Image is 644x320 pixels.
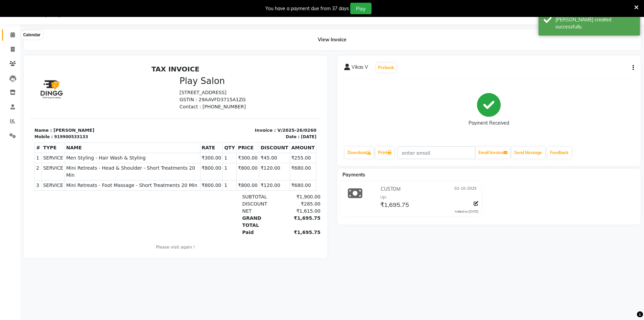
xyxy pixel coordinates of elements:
p: [STREET_ADDRESS] [149,27,286,34]
td: ₹680.00 [259,101,286,118]
div: Payment Received [469,120,509,127]
div: SUBTOTAL [208,131,249,138]
p: GSTIN : 29AAVFD3715A1ZG [149,34,286,41]
td: ₹800.00 [206,101,229,118]
div: Calendar [21,31,42,39]
div: ₹285.00 [249,138,290,145]
td: SERVICE [11,118,34,128]
span: Mini Retreats - Head & Shoulder - Short Treatments 20 Min [36,102,168,116]
td: 1 [4,90,11,101]
td: ₹255.00 [259,90,286,101]
td: SERVICE [11,101,34,118]
span: ₹1,695.75 [380,201,409,210]
td: ₹120.00 [229,101,259,118]
td: 1 [192,101,206,118]
div: Added on [DATE] [455,209,478,214]
div: View Invoice [24,29,641,50]
td: 3 [4,118,11,128]
input: enter email [398,146,475,159]
div: NET [208,145,249,152]
a: Print [375,147,394,158]
div: Mobile : [4,71,22,78]
div: Date : [255,71,269,78]
span: Payments [342,172,365,178]
h3: Play Salon [149,14,286,24]
span: 02-10-2025 [454,186,477,193]
th: NAME [34,80,170,90]
td: ₹680.00 [259,118,286,128]
span: Mini Retreats - Foot Massage - Short Treatments 20 Min [36,120,168,127]
h2: TAX INVOICE [4,3,286,11]
td: SERVICE [11,90,34,101]
td: 2 [4,101,11,118]
span: Vikas V [352,64,368,73]
p: Name : [PERSON_NAME] [4,65,141,71]
td: ₹800.00 [206,118,229,128]
td: ₹300.00 [206,90,229,101]
div: You have a payment due from 37 days [265,5,349,12]
button: Pay [350,3,372,14]
p: Contact : [PHONE_NUMBER] [149,41,286,48]
td: 1 [192,90,206,101]
button: Prebook [376,63,396,72]
a: Download [345,147,374,158]
th: TYPE [11,80,34,90]
div: DISCOUNT [208,138,249,145]
td: 1 [192,118,206,128]
td: ₹120.00 [229,118,259,128]
td: ₹800.00 [170,101,192,118]
div: Bill created successfully. [555,16,635,30]
div: 919900533133 [24,71,57,78]
th: QTY [192,80,206,90]
button: Send Message [511,147,545,158]
th: AMOUNT [259,80,286,90]
td: ₹300.00 [170,90,192,101]
div: Paid [208,167,249,174]
div: ₹1,900.00 [249,131,290,138]
p: Invoice : V/2025-26/0260 [149,65,286,71]
td: ₹45.00 [229,90,259,101]
button: Email Invoice [476,147,510,158]
div: ₹1,615.00 [249,145,290,152]
div: ₹1,695.75 [249,152,290,167]
span: Men Styling - Hair Wash & Styling [36,92,168,99]
div: Upi [380,194,478,200]
div: GRAND TOTAL [208,152,249,167]
span: CUSTOM [381,186,401,193]
div: ₹1,695.75 [249,167,290,174]
a: Feedback [547,147,571,158]
p: Please visit again ! [4,182,286,188]
th: DISCOUNT [229,80,259,90]
th: PRICE [206,80,229,90]
div: [DATE] [270,71,286,78]
th: RATE [170,80,192,90]
th: # [4,80,11,90]
td: ₹800.00 [170,118,192,128]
